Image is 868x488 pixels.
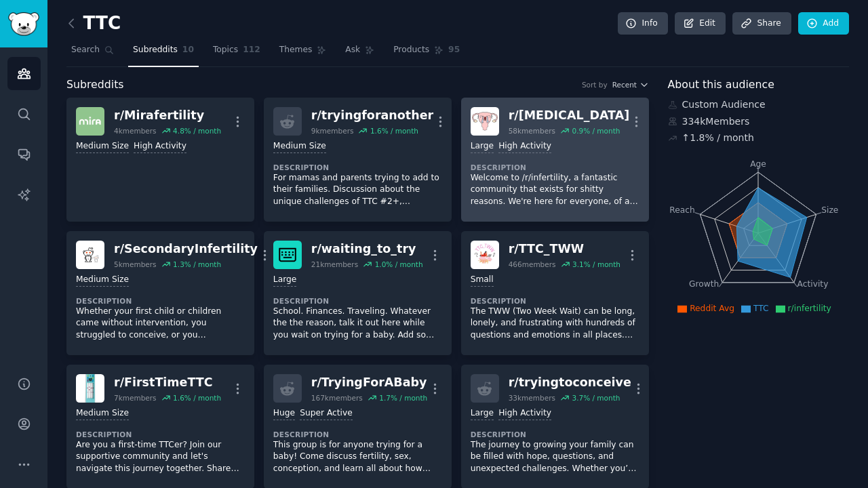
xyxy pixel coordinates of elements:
[448,44,460,56] span: 95
[279,44,313,56] span: Themes
[471,163,639,172] dt: Description
[370,126,418,136] div: 1.6 % / month
[114,374,221,391] div: r/ FirstTimeTTC
[379,393,427,403] div: 1.7 % / month
[273,163,442,172] dt: Description
[66,98,254,222] a: Mirafertilityr/Mirafertility4kmembers4.8% / monthMedium SizeHigh Activity
[273,430,442,439] dt: Description
[273,296,442,306] dt: Description
[509,374,631,391] div: r/ tryingtoconceive
[788,304,831,313] span: r/infertility
[273,241,302,269] img: waiting_to_try
[300,407,353,420] div: Super Active
[690,304,734,313] span: Reddit Avg
[797,279,828,289] tspan: Activity
[76,140,129,153] div: Medium Size
[273,172,442,208] p: For mamas and parents trying to add to their families. Discussion about the unique challenges of ...
[76,241,104,269] img: SecondaryInfertility
[669,205,695,214] tspan: Reach
[618,12,668,35] a: Info
[173,260,221,269] div: 1.3 % / month
[243,44,260,56] span: 112
[471,274,494,287] div: Small
[114,107,221,124] div: r/ Mirafertility
[750,159,766,169] tspan: Age
[345,44,360,56] span: Ask
[208,39,265,67] a: Topics112
[311,241,423,258] div: r/ waiting_to_try
[264,231,452,355] a: waiting_to_tryr/waiting_to_try21kmembers1.0% / monthLargeDescriptionSchool. Finances. Traveling. ...
[471,306,639,342] p: The TWW (Two Week Wait) can be long, lonely, and frustrating with hundreds of questions and emoti...
[273,407,295,420] div: Huge
[471,296,639,306] dt: Description
[668,77,774,94] span: About this audience
[66,39,119,67] a: Search
[133,44,178,56] span: Subreddits
[682,131,754,145] div: ↑ 1.8 % / month
[572,126,620,136] div: 0.9 % / month
[498,140,551,153] div: High Activity
[509,260,556,269] div: 466 members
[76,107,104,136] img: Mirafertility
[471,439,639,475] p: The journey to growing your family can be filled with hope, questions, and unexpected challenges....
[509,241,620,258] div: r/ TTC_TWW
[689,279,719,289] tspan: Growth
[509,393,555,403] div: 33k members
[76,296,245,306] dt: Description
[311,126,354,136] div: 9k members
[76,306,245,342] p: Whether your first child or children came without intervention, you struggled to conceive, or you...
[311,107,433,124] div: r/ tryingforanother
[675,12,726,35] a: Edit
[732,12,791,35] a: Share
[612,80,649,89] button: Recent
[612,80,637,89] span: Recent
[76,407,129,420] div: Medium Size
[389,39,465,67] a: Products95
[498,407,551,420] div: High Activity
[798,12,849,35] a: Add
[582,80,608,89] div: Sort by
[393,44,429,56] span: Products
[753,304,769,313] span: TTC
[471,107,499,136] img: infertility
[509,126,555,136] div: 58k members
[173,393,221,403] div: 1.6 % / month
[114,241,258,258] div: r/ SecondaryInfertility
[66,77,124,94] span: Subreddits
[273,439,442,475] p: This group is for anyone trying for a baby! Come discuss fertility, sex, conception, and learn al...
[114,393,157,403] div: 7k members
[264,98,452,222] a: r/tryingforanother9kmembers1.6% / monthMedium SizeDescriptionFor mamas and parents trying to add ...
[821,205,838,214] tspan: Size
[375,260,423,269] div: 1.0 % / month
[273,306,442,342] p: School. Finances. Traveling. Whatever the the reason, talk it out here while you wait on trying f...
[572,260,620,269] div: 3.1 % / month
[76,430,245,439] dt: Description
[471,241,499,269] img: TTC_TWW
[668,98,850,112] div: Custom Audience
[275,39,332,67] a: Themes
[340,39,379,67] a: Ask
[114,126,157,136] div: 4k members
[66,231,254,355] a: SecondaryInfertilityr/SecondaryInfertility5kmembers1.3% / monthMedium SizeDescriptionWhether your...
[134,140,186,153] div: High Activity
[8,12,39,36] img: GummySearch logo
[461,98,649,222] a: infertilityr/[MEDICAL_DATA]58kmembers0.9% / monthLargeHigh ActivityDescriptionWelcome to /r/infer...
[76,274,129,287] div: Medium Size
[128,39,199,67] a: Subreddits10
[273,140,326,153] div: Medium Size
[311,260,358,269] div: 21k members
[213,44,238,56] span: Topics
[509,107,630,124] div: r/ [MEDICAL_DATA]
[66,13,121,35] h2: TTC
[311,374,427,391] div: r/ TryingForABaby
[471,430,639,439] dt: Description
[182,44,194,56] span: 10
[71,44,100,56] span: Search
[668,115,850,129] div: 334k Members
[114,260,157,269] div: 5k members
[76,439,245,475] p: Are you a first-time TTCer? Join our supportive community and let's navigate this journey togethe...
[173,126,221,136] div: 4.8 % / month
[76,374,104,403] img: FirstTimeTTC
[461,231,649,355] a: TTC_TWWr/TTC_TWW466members3.1% / monthSmallDescriptionThe TWW (Two Week Wait) can be long, lonely...
[572,393,620,403] div: 3.7 % / month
